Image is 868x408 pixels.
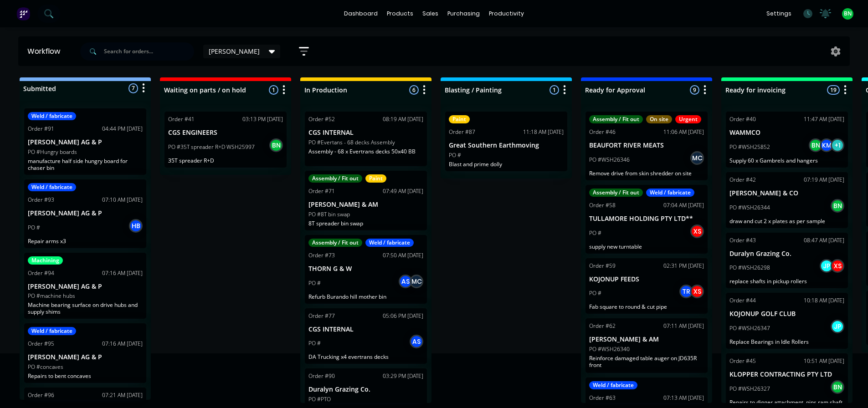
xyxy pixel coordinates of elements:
[729,115,756,123] div: Order #40
[28,183,76,191] div: Weld / fabricate
[308,372,335,380] div: Order #90
[102,196,143,204] div: 07:10 AM [DATE]
[589,201,616,209] div: Order #58
[690,285,704,298] div: XS
[410,275,423,288] div: MC
[844,10,852,18] span: BN
[382,7,418,20] div: products
[449,115,470,123] div: Paint
[28,363,63,371] p: PO #concaves
[675,115,701,123] div: Urgent
[168,157,283,164] p: 35T spreader R+D
[679,285,693,298] div: TR
[308,339,321,347] p: PO #
[589,170,704,177] p: Remove drive from skin shredder on site
[308,293,423,300] p: Refurb Burando hill mother bin
[449,151,461,159] p: PO #
[663,201,704,209] div: 07:04 AM [DATE]
[820,259,833,273] div: JP
[308,115,335,123] div: Order #52
[28,138,143,146] p: [PERSON_NAME] AG & P
[589,142,704,149] p: BEAUFORT RIVER MEATS
[726,233,848,289] div: Order #4308:47 AM [DATE]Duralyn Grazing Co.PO #WSH26298JPXSreplace shafts in pickup rollers
[589,275,704,283] p: KOJONUP FEEDS
[729,357,756,365] div: Order #45
[28,301,143,315] p: Machine bearing surface on drive hubs and supply shims
[729,157,844,164] p: Supply 60 x Gambrels and hangers
[308,312,335,320] div: Order #77
[305,235,427,304] div: Assembly / Fit outWeld / fabricateOrder #7307:50 AM [DATE]THORN G & WPO #ASMCRefurb Burando hill ...
[589,336,704,343] p: [PERSON_NAME] & AM
[308,279,321,287] p: PO #
[449,128,475,136] div: Order #87
[308,201,423,209] p: [PERSON_NAME] & AM
[308,353,423,360] p: DA Trucking x4 evertrans decks
[24,323,146,383] div: Weld / fabricateOrder #9507:16 AM [DATE][PERSON_NAME] AG & PPO #concavesRepairs to bent concaves
[102,391,143,399] div: 07:21 AM [DATE]
[383,372,423,380] div: 03:29 PM [DATE]
[729,189,844,197] p: [PERSON_NAME] & CO
[589,394,616,402] div: Order #63
[589,303,704,310] p: Fab square to round & cut pipe
[308,386,423,393] p: Duralyn Grazing Co.
[305,308,427,364] div: Order #7705:06 PM [DATE]CGS INTERNALPO #ASDA Trucking x4 evertrans decks
[729,310,844,318] p: KOJONUP GOLF CLUB
[104,42,194,61] input: Search for orders...
[102,269,143,277] div: 07:16 AM [DATE]
[168,129,283,137] p: CGS ENGINEERS
[804,236,844,245] div: 08:47 AM [DATE]
[804,115,844,123] div: 11:47 AM [DATE]
[28,196,54,204] div: Order #93
[589,156,630,164] p: PO #WSH26346
[305,112,427,166] div: Order #5208:19 AM [DATE]CGS INTERNALPO #Evertans - 68 decks AssemblyAssembly - 68 x Evertrans dec...
[589,345,630,353] p: PO #WSH26340
[663,262,704,270] div: 02:31 PM [DATE]
[308,129,423,137] p: CGS INTERNAL
[729,218,844,224] p: draw and cut 2 x plates as per sample
[449,142,564,149] p: Great Southern Earthmoving
[308,251,335,260] div: Order #73
[589,229,601,237] p: PO #
[804,357,844,365] div: 10:51 AM [DATE]
[589,381,637,389] div: Weld / fabricate
[102,125,143,133] div: 04:44 PM [DATE]
[308,220,423,227] p: 8T spreader bin swap
[418,7,443,20] div: sales
[729,385,770,393] p: PO #WSH26327
[663,322,704,330] div: 07:11 AM [DATE]
[589,128,616,136] div: Order #46
[589,322,616,330] div: Order #62
[762,7,796,20] div: settings
[24,179,146,248] div: Weld / fabricateOrder #9307:10 AM [DATE][PERSON_NAME] AG & PPO #HBRepair arms x3
[831,199,844,213] div: BN
[586,112,708,180] div: Assembly / Fit outOn siteUrgentOrder #4611:06 AM [DATE]BEAUFORT RIVER MEATSPO #WSH26346MCRemove d...
[809,138,822,152] div: BN
[168,143,255,151] p: PO #35T spreader R+D WSH25997
[28,256,63,265] div: Machining
[28,283,143,291] p: [PERSON_NAME] AG & P
[399,275,412,288] div: AS
[27,46,65,57] div: Workflow
[164,112,287,168] div: Order #4103:13 PM [DATE]CGS ENGINEERSPO #35T spreader R+D WSH25997BN35T spreader R+D
[690,151,704,165] div: MC
[589,355,704,368] p: Reinforce damaged table auger on JD635R front
[820,138,833,152] div: KM
[729,278,844,285] p: replace shafts in pickup rollers
[589,243,704,250] p: supply new turntable
[729,204,770,212] p: PO #WSH26344
[168,115,195,123] div: Order #41
[443,7,484,20] div: purchasing
[28,353,143,361] p: [PERSON_NAME] AG & P
[729,236,756,245] div: Order #43
[28,327,76,335] div: Weld / fabricate
[269,138,283,152] div: BN
[365,239,414,247] div: Weld / fabricate
[729,296,756,305] div: Order #44
[383,251,423,260] div: 07:50 AM [DATE]
[308,148,423,155] p: Assembly - 68 x Evertrans decks 50x40 BB
[308,174,362,183] div: Assembly / Fit out
[308,138,395,147] p: PO #Evertans - 68 decks Assembly
[28,292,75,300] p: PO #machine hubs
[690,224,704,238] div: XS
[729,129,844,137] p: WAMMCO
